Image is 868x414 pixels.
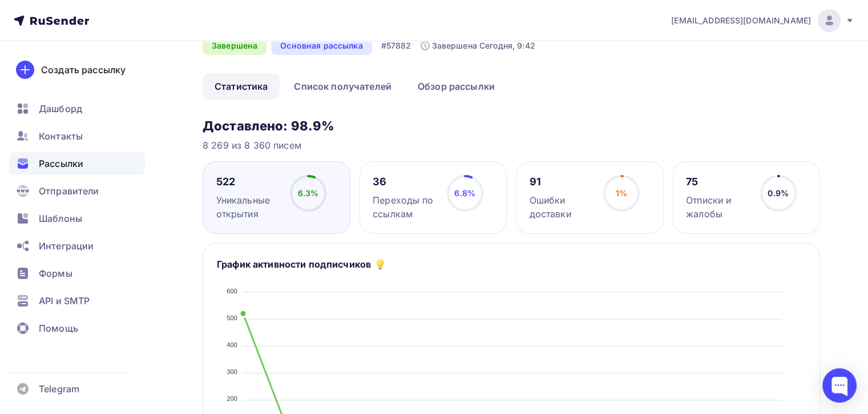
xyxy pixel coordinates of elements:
span: 6.3% [298,188,319,198]
div: 91 [530,175,594,189]
span: 6.8% [454,188,475,198]
span: Telegram [39,382,79,396]
div: Ошибки доставки [530,193,594,221]
span: Помощь [39,321,78,335]
a: Контакты [9,125,145,148]
a: [EMAIL_ADDRESS][DOMAIN_NAME] [671,9,854,32]
a: Список получателей [282,73,403,99]
div: Уникальные открытия [216,193,280,221]
span: Интеграции [39,239,94,253]
div: Завершена Сегодня, 9:42 [421,40,535,51]
a: Формы [9,262,145,285]
div: Основная рассылка [271,37,372,55]
tspan: 400 [227,341,237,348]
span: 1% [616,188,627,198]
a: Обзор рассылки [406,73,507,99]
tspan: 500 [227,315,237,321]
div: Создать рассылку [41,63,126,77]
span: Дашборд [39,102,82,116]
span: API и SMTP [39,294,90,308]
div: 75 [686,175,750,189]
h3: Доставлено: 98.9% [203,118,820,134]
tspan: 600 [227,288,237,294]
div: #57882 [381,40,411,51]
span: Рассылки [39,157,83,170]
span: Шаблоны [39,212,82,225]
a: Отправители [9,180,145,202]
span: Формы [39,266,72,280]
span: 0.9% [768,188,789,198]
div: Завершена [203,37,267,55]
span: Контакты [39,129,83,143]
tspan: 300 [227,368,237,375]
h5: График активности подписчиков [217,257,371,271]
span: [EMAIL_ADDRESS][DOMAIN_NAME] [671,15,811,26]
div: 8 269 из 8 360 писем [203,138,820,152]
a: Дашборд [9,97,145,120]
a: Шаблоны [9,207,145,230]
div: Переходы по ссылкам [373,193,437,221]
div: Отписки и жалобы [686,193,750,221]
a: Статистика [203,73,280,99]
div: 36 [373,175,437,189]
a: Рассылки [9,152,145,175]
span: Отправители [39,184,99,198]
tspan: 200 [227,396,237,403]
div: 522 [216,175,280,189]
